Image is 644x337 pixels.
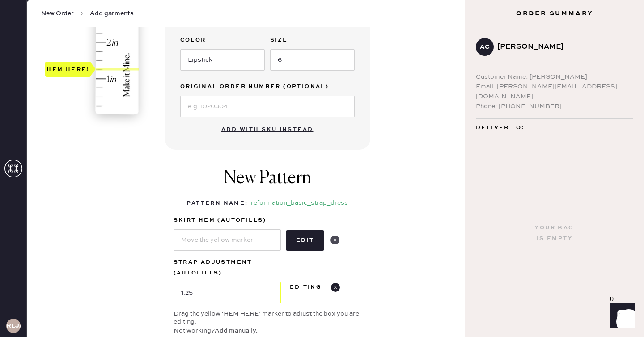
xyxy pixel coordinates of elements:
[497,42,626,52] div: [PERSON_NAME]
[47,64,89,75] div: Hem here!
[174,326,365,336] div: Not working?
[174,282,281,303] input: Move the yellow marker!
[290,282,322,293] div: Editing
[186,198,248,209] div: Pattern Name :
[480,44,490,50] h3: aC
[602,297,640,335] iframe: Front Chat
[41,9,74,18] span: New Order
[286,230,325,251] button: Edit
[476,72,633,82] div: Customer Name: [PERSON_NAME]
[270,49,355,71] input: e.g. 30R
[215,326,258,336] button: Add manually.
[180,49,265,71] input: e.g. Navy
[535,223,574,244] div: Your bag is empty
[476,122,524,133] span: Deliver to:
[180,35,265,46] label: Color
[174,257,281,278] label: Strap Adjustment (autofills)
[180,81,355,92] label: Original Order Number (Optional)
[476,101,633,111] div: Phone: [PHONE_NUMBER]
[90,9,134,18] span: Add garments
[251,198,348,209] div: reformation_basic_strap_dress
[224,168,311,198] h1: New Pattern
[174,310,365,326] div: Drag the yellow ‘HEM HERE’ marker to adjust the box you are editing.
[180,96,355,117] input: e.g. 1020304
[174,229,281,251] input: Move the yellow marker!
[465,9,644,18] h3: Order Summary
[174,215,281,226] label: skirt hem (autofills)
[216,121,319,139] button: Add with SKU instead
[270,35,355,46] label: Size
[6,323,21,329] h3: RLJA
[476,82,633,101] div: Email: [PERSON_NAME][EMAIL_ADDRESS][DOMAIN_NAME]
